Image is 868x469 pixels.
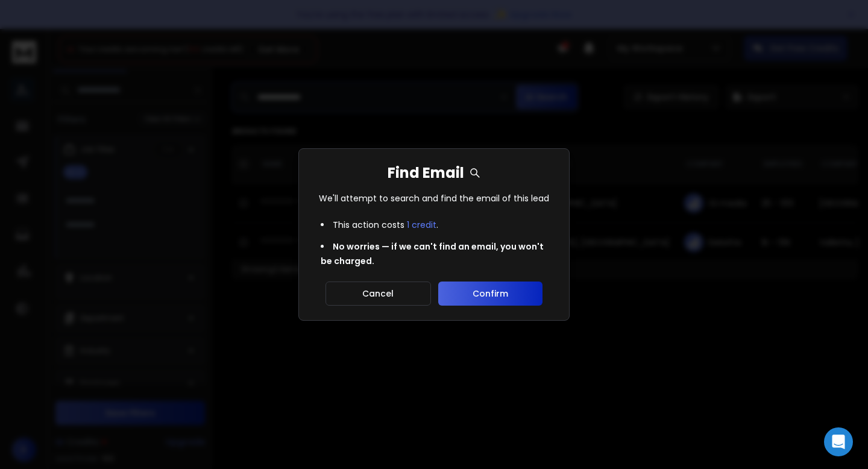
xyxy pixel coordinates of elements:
button: Confirm [438,282,542,306]
div: Open Intercom Messenger [824,427,853,456]
button: Cancel [325,282,431,306]
li: No worries — if we can't find an email, you won't be charged. [313,236,555,272]
span: 1 credit [407,219,436,231]
p: We'll attempt to search and find the email of this lead [319,192,549,204]
li: This action costs . [313,214,555,236]
h1: Find Email [388,163,481,183]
